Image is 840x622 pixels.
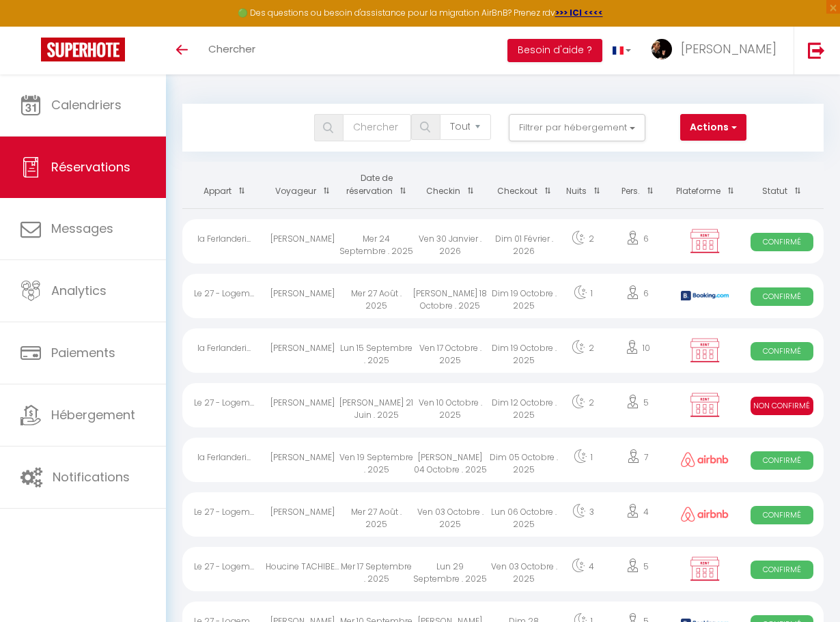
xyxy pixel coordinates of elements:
input: Chercher [343,114,411,141]
span: Messages [51,220,113,237]
th: Sort by rentals [182,162,266,208]
img: logout [808,42,825,59]
th: Sort by nights [561,162,606,208]
span: Hébergement [51,406,135,423]
button: Besoin d'aide ? [507,39,602,62]
th: Sort by booking date [339,162,413,208]
a: >>> ICI <<<< [555,7,603,18]
span: Notifications [53,468,130,485]
span: Chercher [208,42,255,56]
th: Sort by checkin [413,162,487,208]
span: Analytics [51,282,107,299]
button: Actions [680,114,746,141]
span: Paiements [51,344,115,361]
th: Sort by checkout [487,162,561,208]
button: Filtrer par hébergement [509,114,645,141]
img: ... [652,39,672,59]
th: Sort by people [606,162,670,208]
span: Réservations [51,158,130,175]
a: Chercher [198,27,266,74]
th: Sort by guest [266,162,339,208]
img: Super Booking [41,38,125,61]
th: Sort by status [740,162,824,208]
a: ... [PERSON_NAME] [641,27,794,74]
span: Calendriers [51,96,122,113]
th: Sort by channel [670,162,740,208]
span: [PERSON_NAME] [681,40,776,57]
